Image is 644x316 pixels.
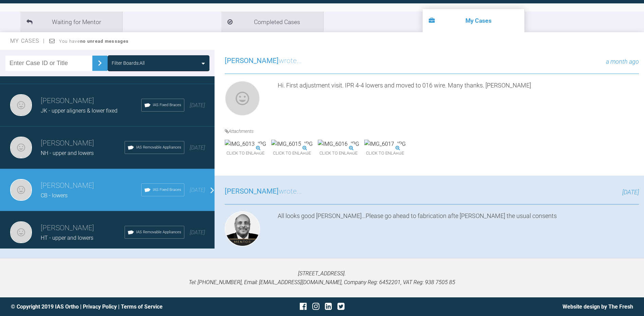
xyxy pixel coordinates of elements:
a: Privacy Policy [83,303,117,310]
img: Peter Steele [10,94,32,116]
span: IAS Removable Appliances [136,229,181,235]
span: HT - upper and lowers [41,235,93,241]
span: [DATE] [190,187,205,193]
div: All looks good [PERSON_NAME]...Please go ahead to fabrication afte [PERSON_NAME] the usual consents [278,211,639,249]
span: [DATE] [190,144,205,151]
span: a month ago [606,58,639,65]
h3: wrote... [225,186,302,197]
li: Completed Cases [221,12,323,32]
input: Enter Case ID or Title [5,56,92,71]
span: CB - lowers [41,192,68,199]
h3: [PERSON_NAME] [41,222,125,234]
a: Terms of Service [121,303,163,310]
img: Utpalendu Bose [225,211,260,246]
h3: wrote... [225,55,302,67]
a: Website design by The Fresh [563,303,633,310]
span: [DATE] [190,229,205,236]
img: Peter Steele [10,137,32,158]
span: Click to enlarge [271,148,313,159]
span: JK - upper aligners & lower fixed [41,107,117,114]
span: [DATE] [622,189,639,196]
span: My Cases [10,38,45,44]
span: [PERSON_NAME] [225,187,279,195]
li: Waiting for Mentor [20,12,122,32]
p: [STREET_ADDRESS]. Tel: [PHONE_NUMBER], Email: [EMAIL_ADDRESS][DOMAIN_NAME], Company Reg: 6452201,... [11,269,633,287]
span: Click to enlarge [318,148,359,159]
span: IAS Removable Appliances [136,144,181,151]
span: IAS Fixed Braces [153,102,181,108]
span: [PERSON_NAME] [225,57,279,65]
h3: [PERSON_NAME] [41,95,141,107]
img: Peter Steele [10,221,32,243]
h3: [PERSON_NAME] [41,180,141,192]
img: IMG_6013.JPG [225,140,266,149]
span: Click to enlarge [364,148,406,159]
h3: [PERSON_NAME] [41,138,125,149]
div: © Copyright 2019 IAS Ortho | | [11,302,218,311]
img: Peter Steele [225,81,260,116]
li: My Cases [423,9,525,32]
strong: no unread messages [80,39,129,44]
div: Hi. First adjustment visit. IPR 4-4 lowers and moved to 016 wire. Many thanks. [PERSON_NAME] [278,81,639,119]
span: NH - upper and lowers [41,150,94,156]
img: IMG_6015.JPG [271,140,313,149]
div: Filter Boards: All [112,59,145,67]
span: IAS Fixed Braces [153,187,181,193]
img: Peter Steele [10,179,32,201]
h4: Attachments [225,127,639,135]
img: chevronRight.28bd32b0.svg [94,58,105,68]
span: You have [59,39,129,44]
span: [DATE] [190,102,205,108]
img: IMG_6016.JPG [318,140,359,149]
span: Click to enlarge [225,148,266,159]
img: IMG_6017.JPG [364,140,406,149]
